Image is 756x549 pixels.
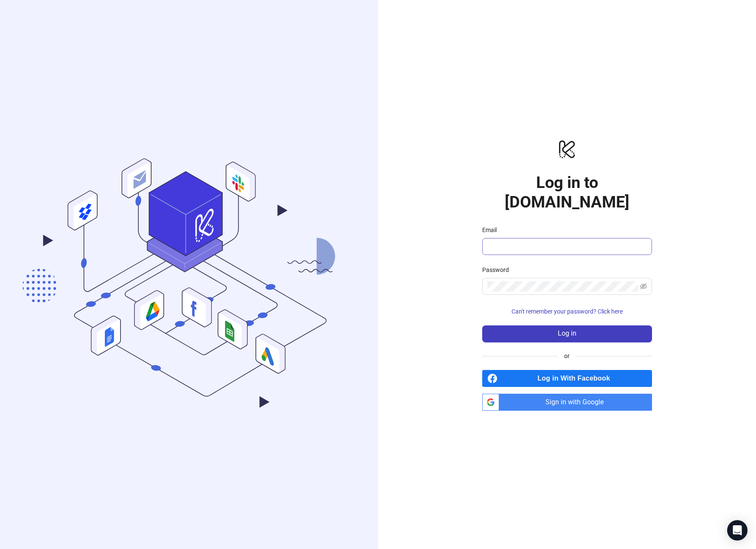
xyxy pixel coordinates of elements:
[511,308,623,315] span: Can't remember your password? Click here
[482,305,652,319] button: Can't remember your password? Click here
[640,283,647,290] span: eye-invisible
[482,370,652,387] a: Log in With Facebook
[503,394,652,411] span: Sign in with Google
[727,520,748,541] div: Open Intercom Messenger
[482,394,652,411] a: Sign in with Google
[487,281,638,291] input: Password
[557,351,576,361] span: or
[482,308,652,315] a: Can't remember your password? Click here
[482,325,652,342] button: Log in
[482,265,514,274] label: Password
[558,330,576,337] span: Log in
[482,225,502,235] label: Email
[482,173,652,212] h1: Log in to [DOMAIN_NAME]
[487,241,645,252] input: Email
[501,370,652,387] span: Log in With Facebook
